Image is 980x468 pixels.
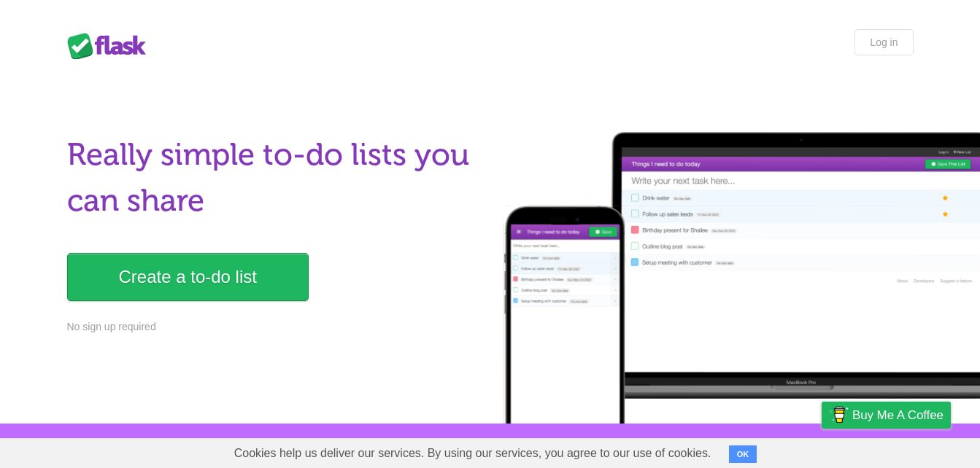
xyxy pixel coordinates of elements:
[854,29,913,55] a: Log in
[67,319,482,335] p: No sign up required
[67,253,309,301] a: Create a to-do list
[829,402,849,427] img: Buy me a coffee
[822,402,951,429] a: Buy me a coffee
[852,402,944,428] span: Buy me a coffee
[67,132,482,224] h1: Really simple to-do lists you can share
[67,33,155,59] div: Flask Lists
[220,439,726,468] span: Cookies help us deliver our services. By using our services, you agree to our use of cookies.
[729,445,757,463] button: OK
